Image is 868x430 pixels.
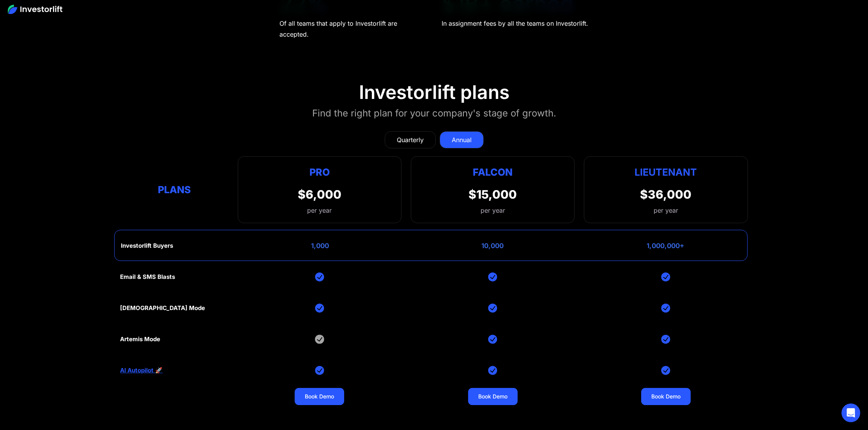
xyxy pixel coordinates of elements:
[298,206,341,215] div: per year
[312,106,556,120] div: Find the right plan for your company's stage of growth.
[298,187,341,201] div: $6,000
[121,242,173,249] div: Investorlift Buyers
[359,81,509,104] div: Investorlift plans
[841,404,860,422] div: Open Intercom Messenger
[120,367,163,374] a: AI Autopilot 🚀
[468,388,518,405] a: Book Demo
[635,166,697,178] strong: Lieutenant
[654,206,678,215] div: per year
[120,273,175,280] div: Email & SMS Blasts
[311,242,329,250] div: 1,000
[640,187,691,201] div: $36,000
[468,187,517,201] div: $15,000
[481,206,505,215] div: per year
[120,182,228,197] div: Plans
[442,18,588,29] div: In assignment fees by all the teams on Investorlift.
[298,164,341,180] div: Pro
[397,135,424,145] div: Quarterly
[452,135,472,145] div: Annual
[647,242,684,250] div: 1,000,000+
[641,388,691,405] a: Book Demo
[295,388,344,405] a: Book Demo
[120,336,160,343] div: Artemis Mode
[279,18,427,40] div: Of all teams that apply to Investorlift are accepted.
[481,242,504,250] div: 10,000
[120,305,205,312] div: [DEMOGRAPHIC_DATA] Mode
[473,164,513,180] div: Falcon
